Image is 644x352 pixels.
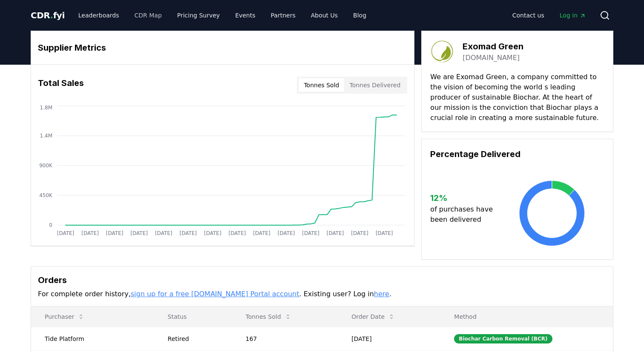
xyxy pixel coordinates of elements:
[38,77,84,94] h3: Total Sales
[131,290,299,298] a: sign up for a free [DOMAIN_NAME] Portal account
[239,308,298,325] button: Tonnes Sold
[304,8,345,23] a: About Us
[81,230,99,236] tspan: [DATE]
[38,289,606,299] p: For complete order history, . Existing user? Log in .
[351,230,368,236] tspan: [DATE]
[463,40,523,53] h3: Exomad Green
[374,290,389,298] a: here
[345,308,402,325] button: Order Date
[106,230,124,236] tspan: [DATE]
[346,8,373,23] a: Blog
[430,192,500,204] h3: 12 %
[38,41,407,54] h3: Supplier Metrics
[327,230,344,236] tspan: [DATE]
[302,230,319,236] tspan: [DATE]
[128,8,169,23] a: CDR Map
[72,8,373,23] nav: Main
[161,312,225,321] p: Status
[253,230,270,236] tspan: [DATE]
[39,163,53,169] tspan: 900K
[229,230,246,236] tspan: [DATE]
[463,53,520,63] a: [DOMAIN_NAME]
[31,327,154,350] td: Tide Platform
[130,230,148,236] tspan: [DATE]
[40,105,52,111] tspan: 1.8M
[72,8,126,23] a: Leaderboards
[278,230,295,236] tspan: [DATE]
[264,8,302,23] a: Partners
[299,78,344,92] button: Tonnes Sold
[430,72,604,123] p: We are Exomad Green, a company committed to the vision of becoming the world s leading producer o...
[179,230,197,236] tspan: [DATE]
[430,40,454,63] img: Exomad Green-logo
[39,192,53,198] tspan: 450K
[204,230,221,236] tspan: [DATE]
[168,335,225,343] div: Retired
[170,8,227,23] a: Pricing Survey
[506,8,593,23] nav: Main
[344,78,405,92] button: Tonnes Delivered
[155,230,172,236] tspan: [DATE]
[430,148,604,160] h3: Percentage Delivered
[376,230,393,236] tspan: [DATE]
[57,230,75,236] tspan: [DATE]
[447,312,606,321] p: Method
[560,11,586,20] span: Log in
[430,204,500,225] p: of purchases have been delivered
[38,274,606,286] h3: Orders
[50,10,53,20] span: .
[232,327,338,350] td: 167
[553,8,593,23] a: Log in
[38,308,91,325] button: Purchaser
[228,8,262,23] a: Events
[40,133,52,139] tspan: 1.4M
[338,327,440,350] td: [DATE]
[454,334,552,343] div: Biochar Carbon Removal (BCR)
[49,222,52,228] tspan: 0
[506,8,551,23] a: Contact us
[31,10,65,20] span: CDR fyi
[31,9,65,21] a: CDR.fyi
